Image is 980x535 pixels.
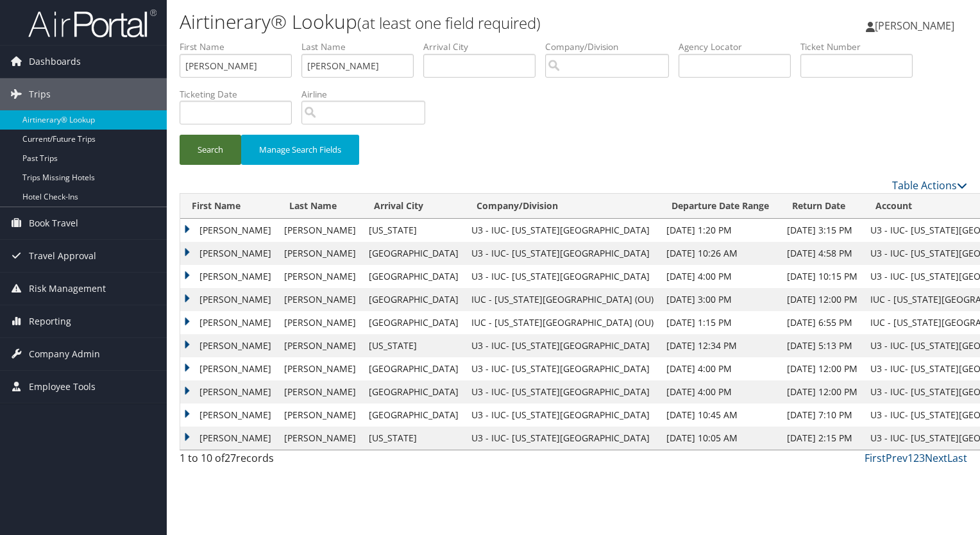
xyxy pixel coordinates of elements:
[660,288,781,311] td: [DATE] 3:00 PM
[660,334,781,357] td: [DATE] 12:34 PM
[465,357,660,380] td: U3 - IUC- [US_STATE][GEOGRAPHIC_DATA]
[29,46,81,78] span: Dashboards
[919,451,925,465] a: 3
[362,311,465,334] td: [GEOGRAPHIC_DATA]
[278,288,362,311] td: [PERSON_NAME]
[925,451,947,465] a: Next
[29,305,71,337] span: Reporting
[362,219,465,242] td: [US_STATE]
[180,8,705,35] h1: Airtinerary® Lookup
[29,78,51,110] span: Trips
[357,12,541,33] small: (at least one field required)
[180,427,278,450] td: [PERSON_NAME]
[278,427,362,450] td: [PERSON_NAME]
[465,219,660,242] td: U3 - IUC- [US_STATE][GEOGRAPHIC_DATA]
[660,380,781,403] td: [DATE] 4:00 PM
[29,240,96,272] span: Travel Approval
[781,219,864,242] td: [DATE] 3:15 PM
[180,288,278,311] td: [PERSON_NAME]
[29,371,96,403] span: Employee Tools
[800,40,922,53] label: Ticket Number
[660,311,781,334] td: [DATE] 1:15 PM
[224,451,236,465] span: 27
[278,194,362,219] th: Last Name: activate to sort column ascending
[180,450,362,472] div: 1 to 10 of records
[180,40,301,53] label: First Name
[180,135,241,165] button: Search
[781,194,864,219] th: Return Date: activate to sort column ascending
[278,265,362,288] td: [PERSON_NAME]
[781,265,864,288] td: [DATE] 10:15 PM
[29,273,106,305] span: Risk Management
[660,242,781,265] td: [DATE] 10:26 AM
[660,427,781,450] td: [DATE] 10:05 AM
[781,242,864,265] td: [DATE] 4:58 PM
[180,357,278,380] td: [PERSON_NAME]
[781,334,864,357] td: [DATE] 5:13 PM
[278,403,362,427] td: [PERSON_NAME]
[362,242,465,265] td: [GEOGRAPHIC_DATA]
[660,403,781,427] td: [DATE] 10:45 AM
[947,451,967,465] a: Last
[180,88,301,101] label: Ticketing Date
[908,451,913,465] a: 1
[362,403,465,427] td: [GEOGRAPHIC_DATA]
[465,311,660,334] td: IUC - [US_STATE][GEOGRAPHIC_DATA] (OU)
[29,207,78,239] span: Book Travel
[241,135,359,165] button: Manage Search Fields
[679,40,800,53] label: Agency Locator
[180,265,278,288] td: [PERSON_NAME]
[362,427,465,450] td: [US_STATE]
[781,311,864,334] td: [DATE] 6:55 PM
[886,451,908,465] a: Prev
[180,242,278,265] td: [PERSON_NAME]
[180,380,278,403] td: [PERSON_NAME]
[362,380,465,403] td: [GEOGRAPHIC_DATA]
[892,178,967,192] a: Table Actions
[781,357,864,380] td: [DATE] 12:00 PM
[362,357,465,380] td: [GEOGRAPHIC_DATA]
[465,427,660,450] td: U3 - IUC- [US_STATE][GEOGRAPHIC_DATA]
[362,194,465,219] th: Arrival City: activate to sort column ascending
[660,194,781,219] th: Departure Date Range: activate to sort column ascending
[465,288,660,311] td: IUC - [US_STATE][GEOGRAPHIC_DATA] (OU)
[278,334,362,357] td: [PERSON_NAME]
[465,265,660,288] td: U3 - IUC- [US_STATE][GEOGRAPHIC_DATA]
[660,219,781,242] td: [DATE] 1:20 PM
[180,334,278,357] td: [PERSON_NAME]
[278,219,362,242] td: [PERSON_NAME]
[660,357,781,380] td: [DATE] 4:00 PM
[180,403,278,427] td: [PERSON_NAME]
[278,357,362,380] td: [PERSON_NAME]
[781,403,864,427] td: [DATE] 7:10 PM
[362,334,465,357] td: [US_STATE]
[781,427,864,450] td: [DATE] 2:15 PM
[465,334,660,357] td: U3 - IUC- [US_STATE][GEOGRAPHIC_DATA]
[465,380,660,403] td: U3 - IUC- [US_STATE][GEOGRAPHIC_DATA]
[660,265,781,288] td: [DATE] 4:00 PM
[465,242,660,265] td: U3 - IUC- [US_STATE][GEOGRAPHIC_DATA]
[545,40,679,53] label: Company/Division
[180,194,278,219] th: First Name: activate to sort column ascending
[465,194,660,219] th: Company/Division
[465,403,660,427] td: U3 - IUC- [US_STATE][GEOGRAPHIC_DATA]
[362,288,465,311] td: [GEOGRAPHIC_DATA]
[180,219,278,242] td: [PERSON_NAME]
[278,242,362,265] td: [PERSON_NAME]
[301,40,423,53] label: Last Name
[278,311,362,334] td: [PERSON_NAME]
[865,451,886,465] a: First
[29,338,100,370] span: Company Admin
[781,288,864,311] td: [DATE] 12:00 PM
[866,6,967,45] a: [PERSON_NAME]
[278,380,362,403] td: [PERSON_NAME]
[875,19,954,33] span: [PERSON_NAME]
[362,265,465,288] td: [GEOGRAPHIC_DATA]
[781,380,864,403] td: [DATE] 12:00 PM
[28,8,156,38] img: airportal-logo.png
[301,88,435,101] label: Airline
[913,451,919,465] a: 2
[423,40,545,53] label: Arrival City
[180,311,278,334] td: [PERSON_NAME]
